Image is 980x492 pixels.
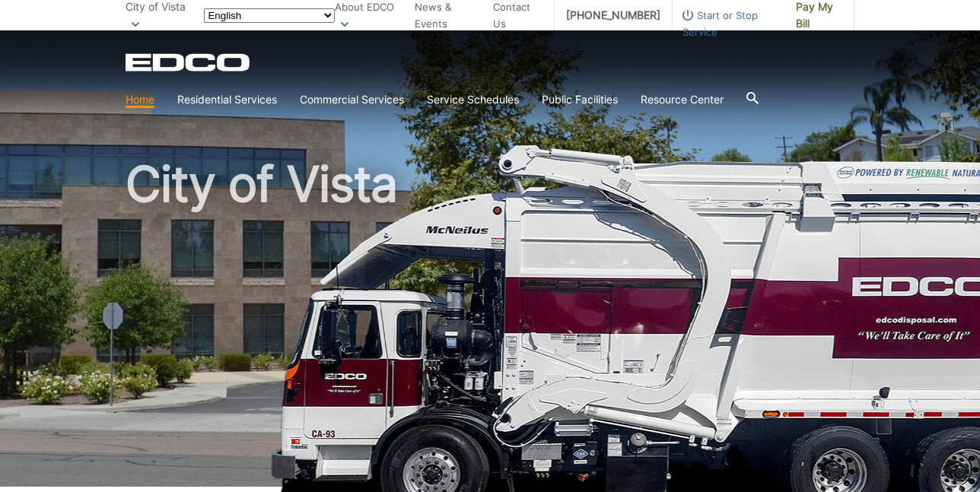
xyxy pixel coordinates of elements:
[542,91,618,108] a: Public Facilities
[177,91,277,108] a: Residential Services
[126,91,154,108] a: Home
[300,91,404,108] a: Commercial Services
[126,53,252,71] a: EDCD logo. Return to the homepage.
[427,91,519,108] a: Service Schedules
[641,91,724,108] a: Resource Center
[204,8,335,23] select: Select a language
